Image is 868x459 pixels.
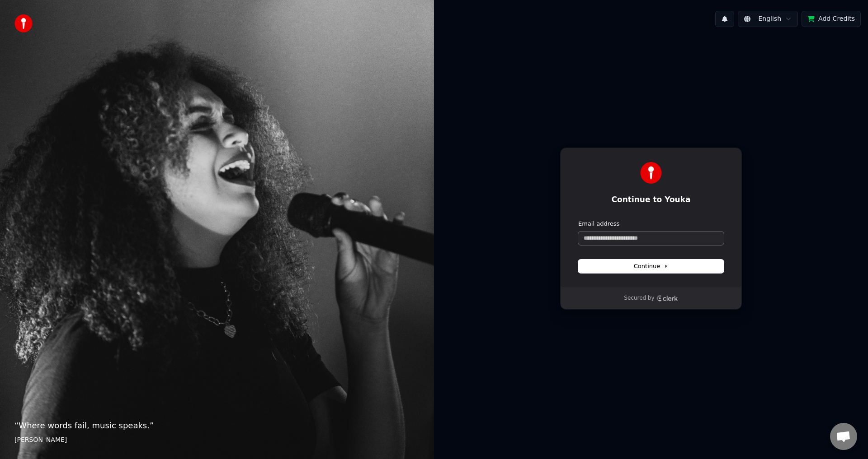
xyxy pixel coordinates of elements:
[656,295,678,301] a: Clerk logo
[802,11,861,27] button: Add Credits
[624,295,654,302] p: Secured by
[578,195,724,205] h1: Continue to Youka
[634,262,668,270] span: Continue
[14,14,33,32] img: youka
[578,260,724,273] button: Continue
[14,436,420,445] footer: [PERSON_NAME]
[578,220,619,228] label: Email address
[640,162,662,184] img: Youka
[830,423,857,450] a: Open chat
[14,419,420,432] p: “ Where words fail, music speaks. ”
